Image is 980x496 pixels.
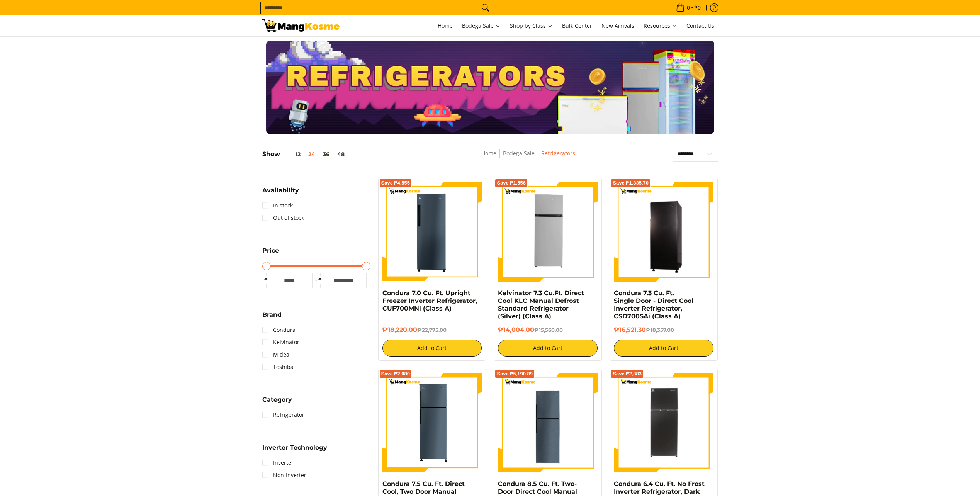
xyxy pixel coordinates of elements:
span: ₱ [262,276,270,284]
summary: Open [262,445,327,457]
a: Refrigerators [541,149,575,157]
nav: Main Menu [347,15,718,36]
a: Home [434,15,457,36]
a: Out of stock [262,212,304,224]
span: • [674,3,703,12]
img: Condura 7.3 Cu. Ft. Single Door - Direct Cool Inverter Refrigerator, CSD700SAi (Class A) [614,183,713,280]
span: Save ₱4,555 [381,181,410,185]
summary: Open [262,187,299,199]
h6: ₱16,521.30 [614,326,713,334]
button: 24 [304,151,319,157]
span: Bodega Sale [462,21,501,31]
summary: Open [262,397,292,409]
a: Shop by Class [506,15,557,36]
span: Home [438,22,453,29]
span: ₱0 [693,5,702,10]
span: 0 [686,5,691,10]
a: Bodega Sale [503,149,535,157]
span: New Arrivals [601,22,634,29]
span: Save ₱1,556 [497,181,526,185]
span: Inverter Technology [262,445,327,451]
a: In stock [262,199,293,212]
button: Add to Cart [498,340,598,357]
img: Condura 7.0 Cu. Ft. Upright Freezer Inverter Refrigerator, CUF700MNi (Class A) [382,182,482,282]
img: Bodega Sale Refrigerator l Mang Kosme: Home Appliances Warehouse Sale [262,19,340,32]
del: ₱22,775.00 [417,327,447,333]
button: 12 [280,151,304,157]
summary: Open [262,312,282,324]
a: Midea [262,348,289,361]
img: Condura 8.5 Cu. Ft. Two-Door Direct Cool Manual Defrost Inverter Refrigerator, CTD800MNI-A (Class A) [498,373,598,472]
h6: ₱18,220.00 [382,326,482,334]
span: Contact Us [686,22,714,29]
a: Kelvinator 7.3 Cu.Ft. Direct Cool KLC Manual Defrost Standard Refrigerator (Silver) (Class A) [498,289,584,320]
a: Kelvinator [262,336,299,348]
a: Resources [640,15,681,36]
del: ₱15,560.00 [534,327,563,333]
span: Save ₱1,835.70 [613,181,649,185]
a: Toshiba [262,361,294,373]
a: Non-Inverter [262,469,306,481]
button: 48 [333,151,348,157]
span: Save ₱2,080 [381,372,410,376]
span: Category [262,397,292,403]
a: Bulk Center [558,15,596,36]
img: Condura 6.4 Cu. Ft. No Frost Inverter Refrigerator, Dark Inox, CNF198i (Class A) [614,373,713,472]
span: Resources [644,21,677,31]
a: Bodega Sale [458,15,504,36]
a: Condura [262,324,296,336]
span: Save ₱2,883 [613,372,642,376]
span: Bulk Center [562,22,592,29]
span: Shop by Class [510,21,553,31]
del: ₱18,357.00 [646,327,674,333]
button: 36 [319,151,333,157]
span: Availability [262,187,299,194]
span: Brand [262,312,282,318]
summary: Open [262,248,279,260]
button: Add to Cart [614,340,713,357]
span: Save ₱5,190.89 [497,372,533,376]
h6: ₱14,004.00 [498,326,598,334]
button: Search [479,2,492,14]
nav: Breadcrumbs [425,149,632,166]
a: Contact Us [683,15,718,36]
span: ₱ [316,276,324,284]
span: Price [262,248,279,254]
a: Home [481,149,496,157]
h5: Show [262,150,348,158]
a: Inverter [262,457,294,469]
img: Kelvinator 7.3 Cu.Ft. Direct Cool KLC Manual Defrost Standard Refrigerator (Silver) (Class A) [498,182,598,282]
a: Condura 7.0 Cu. Ft. Upright Freezer Inverter Refrigerator, CUF700MNi (Class A) [382,289,477,312]
a: Condura 7.3 Cu. Ft. Single Door - Direct Cool Inverter Refrigerator, CSD700SAi (Class A) [614,289,693,320]
img: condura-direct-cool-7.5-cubic-feet-2-door-manual-defrost-inverter-ref-iron-gray-full-view-mang-kosme [382,373,482,472]
button: Add to Cart [382,340,482,357]
a: New Arrivals [598,15,638,36]
a: Refrigerator [262,409,304,421]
